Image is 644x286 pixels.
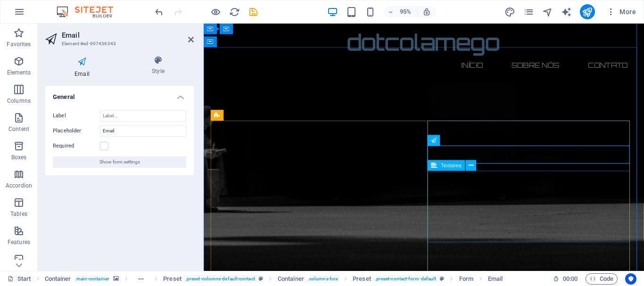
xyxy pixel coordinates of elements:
p: Accordion [6,182,32,189]
span: Textarea [441,163,462,168]
input: Placeholder... [100,125,186,137]
span: Show form settings [99,156,140,168]
span: . preset-columns-default-contact [185,273,255,285]
i: Reload page [229,7,240,17]
h6: 95% [398,6,413,17]
button: text_generator [561,6,572,17]
i: Pages (Ctrl+Alt+S) [523,7,534,17]
i: Save (Ctrl+S) [248,7,259,17]
h3: Element #ed-997436043 [62,40,175,48]
button: Click here to leave preview mode and continue editing [210,6,221,17]
span: Click to select. Double-click to edit [45,273,71,285]
span: 00 00 [563,273,578,285]
h6: Session time [553,273,578,285]
span: Click to select. Double-click to edit [278,273,304,285]
input: Label... [100,110,186,122]
label: Required [53,140,100,152]
i: This element is a customizable preset [440,276,444,281]
p: Elements [7,69,31,76]
h4: General [45,86,194,103]
span: Click to select. Double-click to edit [459,273,473,285]
button: Show form settings [53,156,186,168]
a: Click to cancel selection. Double-click to open Pages [8,273,31,285]
i: Publish [582,7,593,17]
button: publish [580,4,595,19]
p: Features [8,238,30,246]
i: Undo: Change placeholder (Ctrl+Z) [154,7,165,17]
label: Placeholder [53,125,100,137]
button: 95% [384,6,417,17]
span: Click to select. Double-click to edit [488,273,503,285]
i: Design (Ctrl+Alt+Y) [504,7,515,17]
i: This element is a customizable preset [259,276,263,281]
span: Click to select. Double-click to edit [353,273,371,285]
i: Navigator [542,7,553,17]
span: Click to select. Double-click to edit [163,273,182,285]
i: AI Writer [561,7,572,17]
button: More [603,4,640,19]
span: Code [590,273,613,285]
button: reload [229,6,240,17]
h4: Email [45,56,123,78]
p: Columns [7,97,31,105]
button: navigator [542,6,553,17]
nav: breadcrumb [45,273,503,285]
span: : [570,275,571,282]
img: Editor Logo [54,6,125,17]
p: Boxes [11,154,27,161]
button: Usercentrics [625,273,636,285]
span: . main-container [75,273,109,285]
button: Code [586,273,618,285]
i: On resize automatically adjust zoom level to fit chosen device. [422,8,431,16]
label: Label [53,110,100,122]
h4: Style [123,56,194,75]
span: More [606,7,636,16]
h2: Email [62,31,194,40]
p: Favorites [7,41,31,48]
button: save [248,6,259,17]
span: . columns-box [308,273,338,285]
p: Tables [10,210,27,218]
button: design [504,6,516,17]
button: undo [153,6,165,17]
button: pages [523,6,535,17]
span: . preset-contact-form-default [375,273,437,285]
i: This element contains a background [113,276,119,281]
p: Content [8,125,29,133]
